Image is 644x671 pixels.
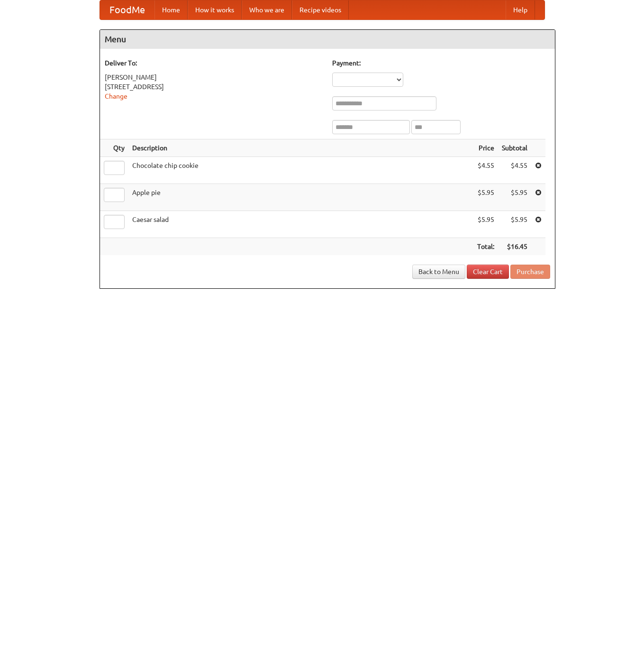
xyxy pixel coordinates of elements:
[154,0,188,19] a: Home
[100,0,154,19] a: FoodMe
[100,139,128,157] th: Qty
[188,0,242,19] a: How it works
[473,211,498,238] td: $5.95
[128,211,473,238] td: Caesar salad
[498,184,531,211] td: $5.95
[128,184,473,211] td: Apple pie
[498,157,531,184] td: $4.55
[105,58,323,68] h5: Deliver To:
[292,0,349,19] a: Recipe videos
[412,265,465,279] a: Back to Menu
[473,157,498,184] td: $4.55
[498,238,531,256] th: $16.45
[473,139,498,157] th: Price
[510,265,550,279] button: Purchase
[473,184,498,211] td: $5.95
[105,82,323,92] div: [STREET_ADDRESS]
[498,211,531,238] td: $5.95
[128,139,473,157] th: Description
[105,73,323,82] div: [PERSON_NAME]
[105,92,127,100] a: Change
[467,265,509,279] a: Clear Cart
[128,157,473,184] td: Chocolate chip cookie
[242,0,292,19] a: Who we are
[506,0,535,19] a: Help
[332,58,550,68] h5: Payment:
[100,30,555,49] h4: Menu
[473,238,498,256] th: Total:
[498,139,531,157] th: Subtotal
